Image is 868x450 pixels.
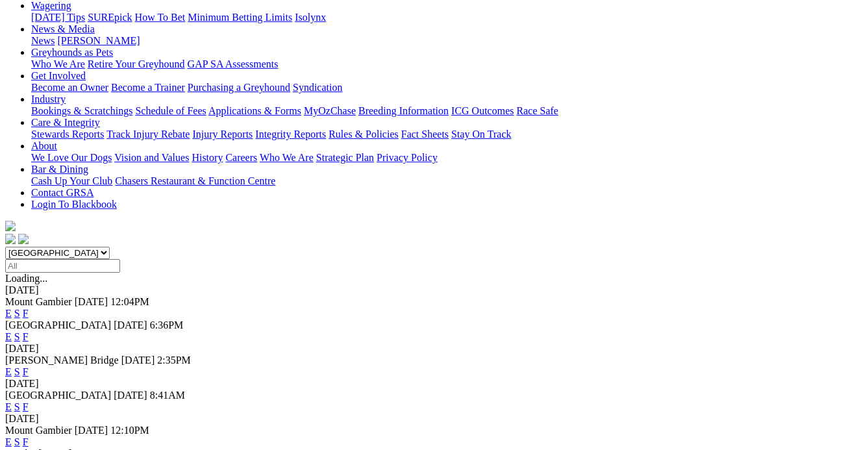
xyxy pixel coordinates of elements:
[5,273,47,284] span: Loading...
[18,234,29,244] img: twitter.svg
[5,390,111,401] span: [GEOGRAPHIC_DATA]
[5,401,12,412] a: E
[31,129,863,140] div: Care & Integrity
[31,152,863,164] div: About
[31,175,863,187] div: Bar & Dining
[115,175,275,186] a: Chasers Restaurant & Function Centre
[23,436,29,447] a: F
[121,355,155,366] span: [DATE]
[329,129,399,140] a: Rules & Policies
[157,355,191,366] span: 2:35PM
[31,35,55,46] a: News
[5,234,16,244] img: facebook.svg
[31,35,863,47] div: News & Media
[293,82,342,93] a: Syndication
[5,296,72,307] span: Mount Gambier
[5,343,863,355] div: [DATE]
[31,23,95,34] a: News & Media
[31,12,863,23] div: Wagering
[208,105,301,116] a: Applications & Forms
[88,12,132,23] a: SUREpick
[110,425,149,436] span: 12:10PM
[31,47,113,58] a: Greyhounds as Pets
[31,105,863,117] div: Industry
[150,390,185,401] span: 8:41AM
[188,12,292,23] a: Minimum Betting Limits
[106,129,190,140] a: Track Injury Rebate
[192,129,253,140] a: Injury Reports
[5,221,16,231] img: logo-grsa-white.png
[5,259,120,273] input: Select date
[23,366,29,377] a: F
[14,366,20,377] a: S
[14,331,20,342] a: S
[516,105,558,116] a: Race Safe
[358,105,449,116] a: Breeding Information
[88,58,185,69] a: Retire Your Greyhound
[31,164,88,175] a: Bar & Dining
[31,152,112,163] a: We Love Our Dogs
[23,401,29,412] a: F
[114,390,147,401] span: [DATE]
[5,366,12,377] a: E
[31,58,85,69] a: Who We Are
[14,401,20,412] a: S
[31,82,863,94] div: Get Involved
[377,152,438,163] a: Privacy Policy
[150,319,184,331] span: 6:36PM
[5,355,119,366] span: [PERSON_NAME] Bridge
[5,331,12,342] a: E
[31,117,100,128] a: Care & Integrity
[31,175,112,186] a: Cash Up Your Club
[188,58,279,69] a: GAP SA Assessments
[75,425,108,436] span: [DATE]
[295,12,326,23] a: Isolynx
[260,152,314,163] a: Who We Are
[14,308,20,319] a: S
[192,152,223,163] a: History
[255,129,326,140] a: Integrity Reports
[75,296,108,307] span: [DATE]
[23,331,29,342] a: F
[5,413,863,425] div: [DATE]
[31,12,85,23] a: [DATE] Tips
[31,82,108,93] a: Become an Owner
[31,70,86,81] a: Get Involved
[5,378,863,390] div: [DATE]
[5,284,863,296] div: [DATE]
[5,319,111,331] span: [GEOGRAPHIC_DATA]
[135,105,206,116] a: Schedule of Fees
[451,105,514,116] a: ICG Outcomes
[57,35,140,46] a: [PERSON_NAME]
[114,152,189,163] a: Vision and Values
[114,319,147,331] span: [DATE]
[110,296,149,307] span: 12:04PM
[304,105,356,116] a: MyOzChase
[5,436,12,447] a: E
[14,436,20,447] a: S
[31,94,66,105] a: Industry
[5,308,12,319] a: E
[31,199,117,210] a: Login To Blackbook
[401,129,449,140] a: Fact Sheets
[135,12,186,23] a: How To Bet
[188,82,290,93] a: Purchasing a Greyhound
[111,82,185,93] a: Become a Trainer
[316,152,374,163] a: Strategic Plan
[31,105,132,116] a: Bookings & Scratchings
[31,58,863,70] div: Greyhounds as Pets
[23,308,29,319] a: F
[31,129,104,140] a: Stewards Reports
[31,187,93,198] a: Contact GRSA
[5,425,72,436] span: Mount Gambier
[225,152,257,163] a: Careers
[451,129,511,140] a: Stay On Track
[31,140,57,151] a: About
